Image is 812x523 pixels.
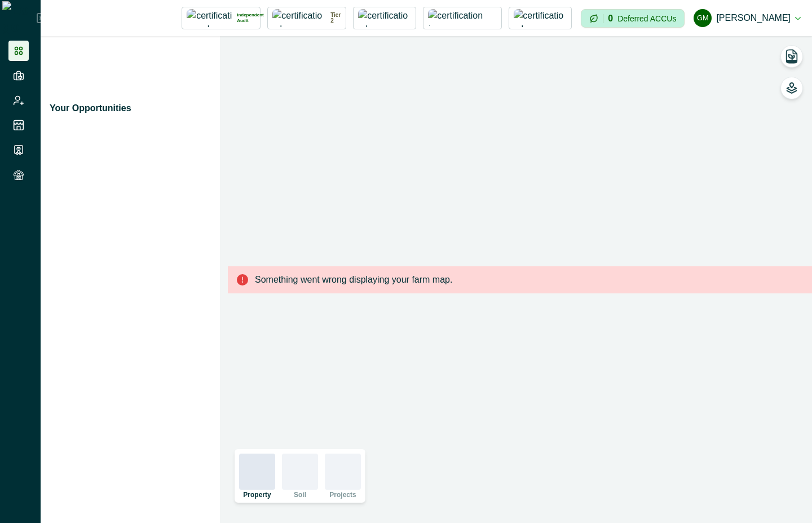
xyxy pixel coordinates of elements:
img: certification logo [514,9,567,27]
p: Deferred ACCUs [617,14,676,23]
p: Soil [294,491,306,498]
p: Your Opportunities [50,102,131,115]
button: Gayathri Menakath[PERSON_NAME] [694,5,801,32]
img: certification logo [187,9,232,27]
p: Property [243,491,271,498]
img: certification logo [272,9,326,27]
p: 0 [608,14,613,23]
button: certification logoIndependent Audit [182,7,261,29]
img: Logo [2,1,37,35]
div: Something went wrong displaying your farm map. [228,266,812,293]
p: Projects [329,491,356,498]
img: certification logo [428,9,497,27]
img: certification logo [358,9,411,27]
p: Tier 2 [330,12,341,24]
p: Independent Audit [237,12,264,24]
